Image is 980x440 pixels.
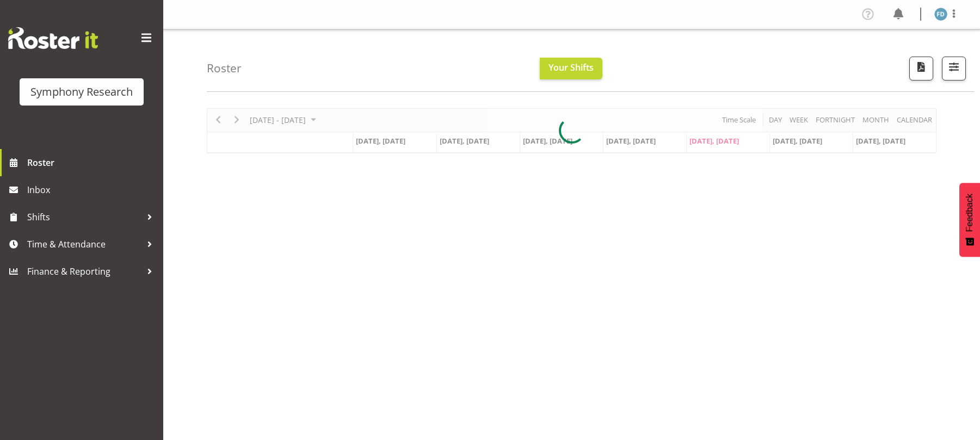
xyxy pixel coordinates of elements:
button: Your Shifts [540,58,602,79]
button: Filter Shifts [942,57,966,80]
img: Rosterit website logo [8,27,98,49]
span: Shifts [27,209,141,225]
span: Feedback [965,194,975,232]
span: Inbox [27,182,158,198]
span: Finance & Reporting [27,263,141,280]
div: Symphony Research [30,84,133,100]
button: Download a PDF of the roster according to the set date range. [909,57,933,80]
span: Your Shifts [548,61,594,73]
h4: Roster [207,62,242,75]
button: Feedback - Show survey [959,183,980,257]
span: Roster [27,154,158,171]
span: Time & Attendance [27,236,141,252]
img: foziah-dean1868.jpg [934,8,947,21]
